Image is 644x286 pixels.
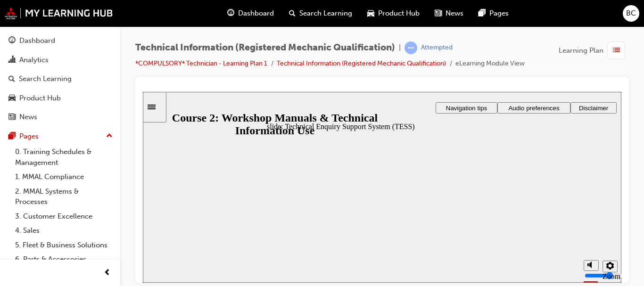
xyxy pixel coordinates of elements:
[8,37,16,45] span: guage-icon
[626,8,636,19] span: BC
[489,8,509,19] span: Pages
[11,252,116,267] a: 6. Parts & Accessories
[4,108,116,126] a: News
[399,42,401,53] span: |
[8,56,16,65] span: chart-icon
[289,8,296,19] span: search-icon
[378,8,420,19] span: Product Hub
[446,8,463,19] span: News
[455,58,525,69] li: eLearning Module View
[11,238,116,253] a: 5. Fleet & Business Solutions
[360,4,427,23] a: car-iconProduct Hub
[19,131,39,142] div: Pages
[613,45,620,57] span: list-icon
[4,32,116,49] a: Dashboard
[435,8,442,19] span: news-icon
[428,10,474,22] button: Disclaimer
[5,7,113,19] img: mmal
[405,41,417,54] span: learningRecordVerb_ATTEMPT-icon
[623,5,639,22] button: BC
[4,51,116,69] a: Analytics
[11,145,116,170] a: 0. Training Schedules & Management
[11,209,116,224] a: 3. Customer Excellence
[299,8,352,19] span: Search Learning
[135,42,395,53] span: Technical Information (Registered Mechanic Qualification)
[227,8,234,19] span: guage-icon
[19,55,49,65] div: Analytics
[365,13,416,20] span: Audio preferences
[442,180,503,188] input: volume
[421,43,453,52] div: Attempted
[4,90,116,107] a: Product Hub
[479,8,486,19] span: pages-icon
[19,93,61,104] div: Product Hub
[460,169,475,180] button: Settings
[8,113,16,122] span: news-icon
[19,74,72,84] div: Search Learning
[11,223,116,238] a: 4. Sales
[436,13,465,20] span: Disclaimer
[367,8,374,19] span: car-icon
[8,132,16,141] span: pages-icon
[11,170,116,184] a: 1. MMAL Compliance
[436,160,474,191] div: misc controls
[11,184,116,209] a: 2. MMAL Systems & Processes
[293,10,355,22] button: Navigation tips
[8,75,15,83] span: search-icon
[106,130,113,142] span: up-icon
[441,168,456,179] button: Mute (Ctrl+Alt+M)
[559,41,629,59] button: Learning Plan
[19,35,55,46] div: Dashboard
[4,70,116,88] a: Search Learning
[471,4,516,23] a: pages-iconPages
[460,180,478,205] label: Zoom to fit
[4,128,116,145] button: Pages
[281,4,360,23] a: search-iconSearch Learning
[220,4,281,23] a: guage-iconDashboard
[135,59,267,67] a: *COMPULSORY* Technician - Learning Plan 1
[559,45,603,56] span: Learning Plan
[4,30,116,128] button: DashboardAnalyticsSearch LearningProduct HubNews
[303,13,344,20] span: Navigation tips
[104,267,111,279] span: prev-icon
[8,94,16,103] span: car-icon
[355,10,428,22] button: Audio preferences
[238,8,274,19] span: Dashboard
[19,112,37,123] div: News
[277,59,446,67] a: Technical Information (Registered Mechanic Qualification)
[427,4,471,23] a: news-iconNews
